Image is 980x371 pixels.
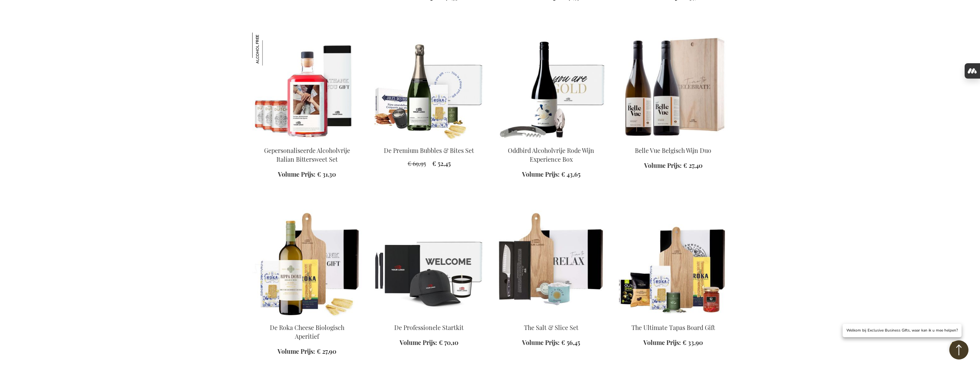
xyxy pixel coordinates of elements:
img: The Salt & Slice Set [496,210,606,317]
span: € 43,65 [561,170,580,178]
a: De Roka Cheese Biologisch Aperitief [270,323,344,340]
a: Volume Prijs: € 70,10 [400,338,458,347]
img: The Ultimate Tapas Board Gift [618,210,728,317]
a: Volume Prijs: € 33,90 [643,338,703,347]
a: Oddbird Alcoholvrije Rode Wijn Experience Box [508,146,594,163]
span: Volume Prijs: [278,170,316,178]
a: The Ultimate Tapas Board Gift [618,314,728,321]
img: Gepersonaliseerde Alcoholvrije Italian Bittersweet Set [252,33,285,66]
a: Volume Prijs: € 27,90 [278,347,336,356]
img: Belle Vue Belgisch Wijn Duo [618,33,728,140]
span: Volume Prijs: [522,170,560,178]
a: Personalised Non-Alcoholic Italian Bittersweet Set Gepersonaliseerde Alcoholvrije Italian Bitters... [252,137,362,144]
img: Personalised Non-Alcoholic Italian Bittersweet Set [252,33,362,140]
a: The Professional Starter Kit [374,314,484,321]
a: The Salt & Slice Set Exclusive Business Gift [496,314,606,321]
img: Oddbird Non-Alcoholic Red Wine Experience Box [496,33,606,140]
a: Volume Prijs: € 31,30 [278,170,336,179]
span: € 70,10 [439,338,458,346]
a: Volume Prijs: € 43,65 [522,170,580,179]
span: € 27,40 [683,161,702,169]
span: € 52,45 [432,159,451,167]
span: € 69,95 [408,159,426,167]
a: De Premium Bubbles & Bites Set [384,146,474,154]
a: Belle Vue Belgisch Wijn Duo [635,146,711,154]
a: The Premium Bubbles & Bites Set [374,137,484,144]
a: De Roka Cheese Biologisch Aperitief [252,314,362,321]
img: The Premium Bubbles & Bites Set [374,33,484,140]
span: Volume Prijs: [400,338,437,346]
a: Oddbird Non-Alcoholic Red Wine Experience Box [496,137,606,144]
span: € 31,30 [317,170,336,178]
a: The Ultimate Tapas Board Gift [631,323,715,332]
img: De Roka Cheese Biologisch Aperitief [252,210,362,317]
a: Belle Vue Belgisch Wijn Duo [618,137,728,144]
a: Gepersonaliseerde Alcoholvrije Italian Bittersweet Set [264,146,350,163]
a: Volume Prijs: € 27,40 [644,161,702,170]
a: De Professionele Startkit [394,323,464,332]
span: € 33,90 [683,338,703,346]
span: € 27,90 [317,347,336,355]
span: Volume Prijs: [644,161,682,169]
span: Volume Prijs: [278,347,315,355]
span: Volume Prijs: [643,338,681,346]
img: The Professional Starter Kit [374,210,484,317]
